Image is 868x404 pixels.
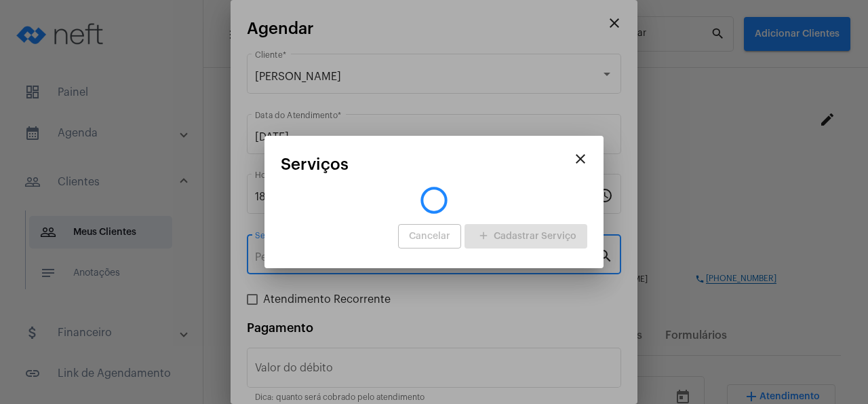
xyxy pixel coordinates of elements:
span: Cadastrar Serviço [475,232,576,241]
mat-icon: add [475,227,492,246]
span: Cancelar [409,232,450,241]
button: Cancelar [398,224,461,249]
mat-icon: close [572,151,589,167]
button: Cadastrar Serviço [465,224,587,249]
span: Serviços [281,155,349,173]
